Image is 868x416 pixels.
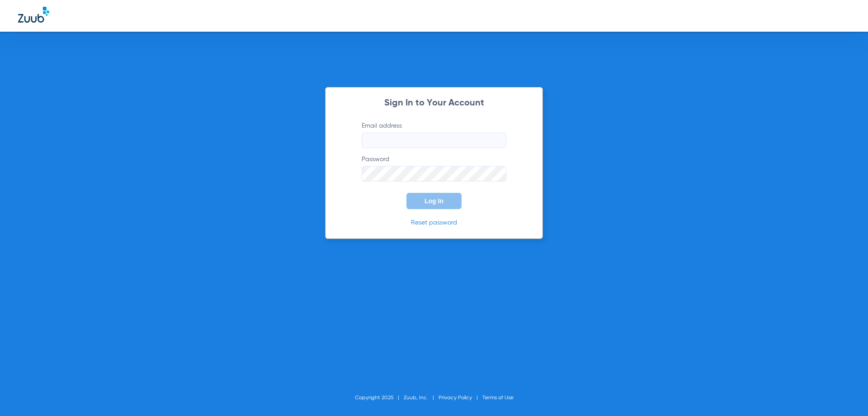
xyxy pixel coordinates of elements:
label: Email address [362,121,506,148]
img: Zuub Logo [18,7,49,23]
input: Email address [362,133,506,148]
a: Reset password [411,220,457,226]
input: Password [362,166,506,182]
h2: Sign In to Your Account [348,99,520,108]
a: Privacy Policy [439,395,472,401]
iframe: Chat Widget [823,373,868,416]
li: Zuub, Inc. [404,393,439,402]
button: Log In [406,193,462,209]
a: Terms of Use [482,395,514,401]
span: Log In [425,197,443,205]
label: Password [362,155,506,182]
li: Copyright 2025 [355,393,404,402]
